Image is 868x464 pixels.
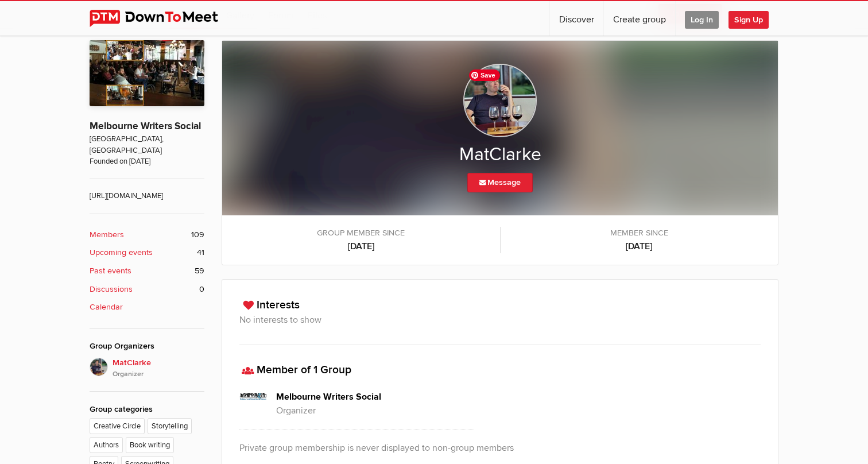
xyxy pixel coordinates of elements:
img: MatClarke [90,358,108,376]
i: Organizer [113,369,204,380]
h3: Member of 1 Group [239,362,761,378]
a: Log In [676,1,728,36]
a: Calendar [90,301,204,314]
a: Members 109 [90,229,204,241]
span: Log In [685,11,719,29]
div: Group Organizers [90,340,204,353]
a: Past events 59 [90,265,204,277]
span: 59 [195,265,204,277]
a: Discussions 0 [90,283,204,296]
span: Founded on [DATE] [90,156,204,167]
h2: MatClarke [245,143,755,167]
span: [URL][DOMAIN_NAME] [90,179,204,202]
img: Melbourne Writers Social [90,40,204,106]
a: Sign Up [728,1,778,36]
h4: Melbourne Writers Social [276,390,474,404]
a: MatClarkeOrganizer [90,358,204,380]
b: Members [90,229,124,241]
a: Create group [604,1,675,36]
b: Calendar [90,301,123,314]
a: Upcoming events 41 [90,246,204,259]
b: Discussions [90,283,133,296]
span: 0 [199,283,204,296]
span: 109 [191,229,204,241]
img: DownToMeet [90,10,236,27]
b: [DATE] [234,239,489,253]
img: MatClarke [463,64,537,137]
h3: No interests to show [239,313,761,327]
span: MatClarke [113,357,204,380]
b: Upcoming events [90,246,153,259]
span: [GEOGRAPHIC_DATA], [GEOGRAPHIC_DATA] [90,134,204,156]
b: [DATE] [512,239,767,253]
span: Save [469,69,500,81]
span: Member since [512,227,767,239]
a: Melbourne Writers Social [90,120,201,132]
p: Private group membership is never displayed to non-group members [239,441,761,455]
span: Group member since [234,227,489,239]
b: Past events [90,265,131,277]
span: Sign Up [728,11,769,29]
p: Organizer [276,404,474,417]
span: 41 [197,246,204,259]
a: Message [467,173,533,192]
div: Group categories [90,403,204,416]
h3: Interests [239,297,761,314]
a: Discover [550,1,603,36]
